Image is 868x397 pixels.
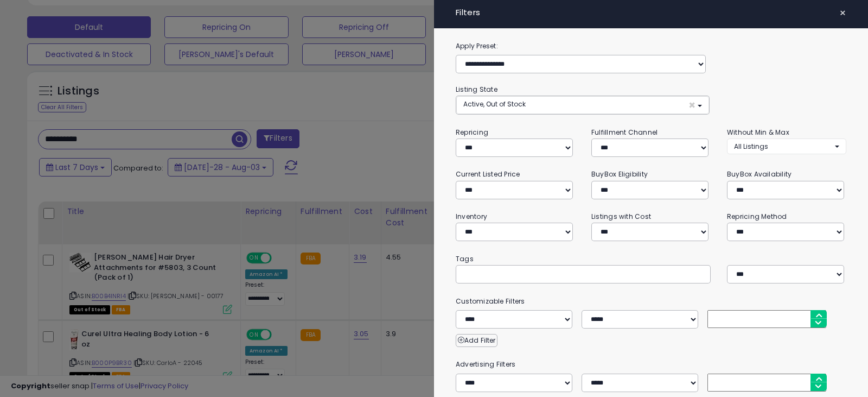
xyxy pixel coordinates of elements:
small: Inventory [456,212,487,221]
small: BuyBox Availability [727,169,792,179]
small: Customizable Filters [448,295,854,307]
small: Listing State [456,85,497,94]
button: Add Filter [456,334,497,347]
small: Repricing [456,128,488,137]
span: × [688,99,695,111]
small: Tags [448,253,854,265]
small: Current Listed Price [456,169,520,179]
small: Listings with Cost [591,212,651,221]
span: Active, Out of Stock [463,99,526,109]
small: Advertising Filters [448,358,854,370]
button: All Listings [727,138,846,154]
h4: Filters [456,8,846,17]
button: × [835,5,851,21]
small: Without Min & Max [727,128,789,137]
small: BuyBox Eligibility [591,169,648,179]
span: × [839,5,846,21]
small: Repricing Method [727,212,787,221]
small: Fulfillment Channel [591,128,658,137]
span: All Listings [734,142,768,151]
label: Apply Preset: [448,40,854,52]
button: Active, Out of Stock × [456,96,709,114]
